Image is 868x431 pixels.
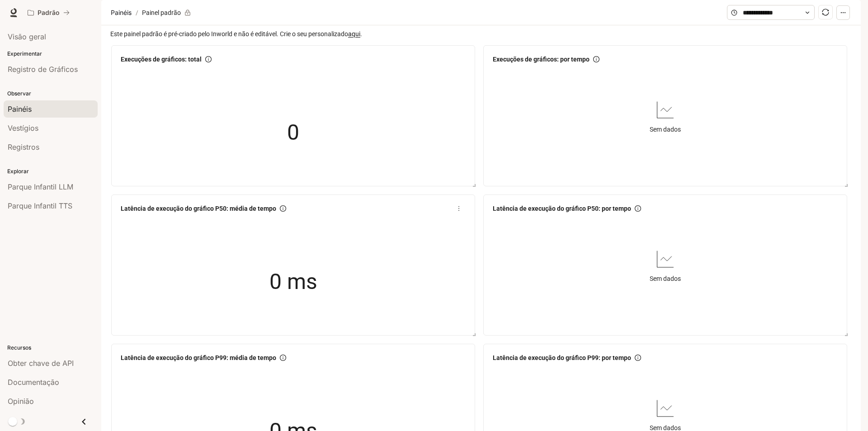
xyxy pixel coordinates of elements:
font: . [360,30,362,38]
font: 0 ms [269,269,317,294]
font: Latência de execução do gráfico P50: por tempo [493,205,631,212]
font: Sem dados [650,126,681,133]
font: Painéis [111,9,132,16]
font: Latência de execução do gráfico P99: média de tempo [121,354,276,361]
a: aqui [348,30,360,38]
button: Todos os espaços de trabalho [24,4,74,22]
span: sincronizar [822,9,829,16]
font: Este painel padrão é pré-criado pelo Inworld e não é editável. Crie o seu personalizado [110,30,348,38]
button: Painéis [108,7,134,18]
font: Sem dados [650,275,681,282]
span: círculo de informações [205,56,212,62]
font: Execuções de gráficos: total [121,56,202,63]
font: 0 [287,119,299,145]
span: mais [452,202,466,215]
span: círculo de informações [593,56,599,62]
span: círculo de informações [635,205,641,212]
font: Execuções de gráficos: por tempo [493,56,590,63]
span: círculo de informações [280,355,286,361]
font: / [136,9,138,16]
font: Latência de execução do gráfico P50: média de tempo [121,205,276,212]
span: círculo de informações [635,355,641,361]
span: círculo de informações [280,205,286,212]
font: Latência de execução do gráfico P99: por tempo [493,354,631,361]
font: Padrão [38,9,60,16]
font: Painel padrão [142,9,181,16]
